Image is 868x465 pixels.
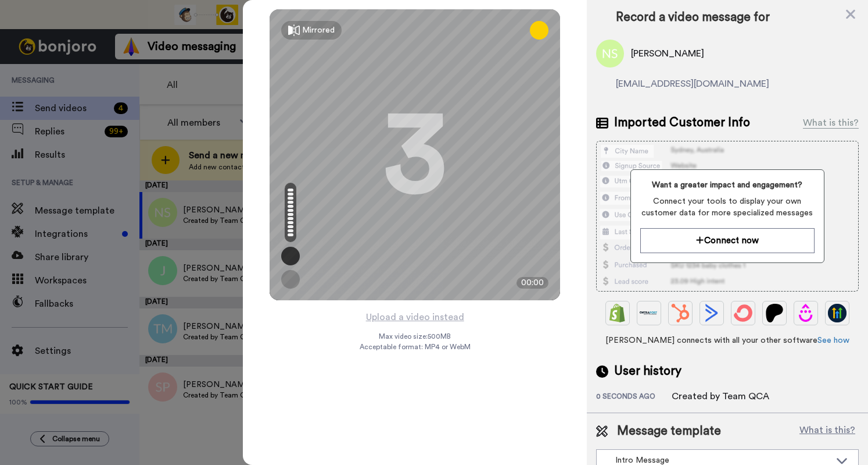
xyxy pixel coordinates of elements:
div: What is this? [803,116,859,130]
span: Acceptable format: MP4 or WebM [360,342,471,352]
button: Upload a video instead [363,310,468,325]
img: ConvertKit [734,304,752,322]
button: Connect now [640,228,815,253]
div: 0 seconds ago [596,392,672,403]
img: GoHighLevel [828,304,847,322]
img: ic_gear.svg [285,274,296,285]
img: Drip [797,304,815,322]
a: See how [817,336,849,345]
span: User history [614,363,682,380]
span: Connect your tools to display your own customer data for more specialized messages [640,196,815,219]
img: ActiveCampaign [702,304,721,322]
img: Hubspot [671,304,690,322]
div: 3 [383,111,447,198]
div: Created by Team QCA [672,389,769,403]
span: Want a greater impact and engagement? [640,179,815,191]
img: Shopify [608,304,627,322]
img: ic_record_start.svg [401,261,429,289]
span: Imported Customer Info [614,114,750,132]
button: What is this? [796,423,859,440]
span: Message template [617,423,721,440]
span: [PERSON_NAME] connects with all your other software [596,335,859,346]
img: Ontraport [640,304,658,322]
span: Max video size: 500 MB [379,332,451,341]
div: 00:00 [517,277,548,289]
img: Patreon [765,304,784,322]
